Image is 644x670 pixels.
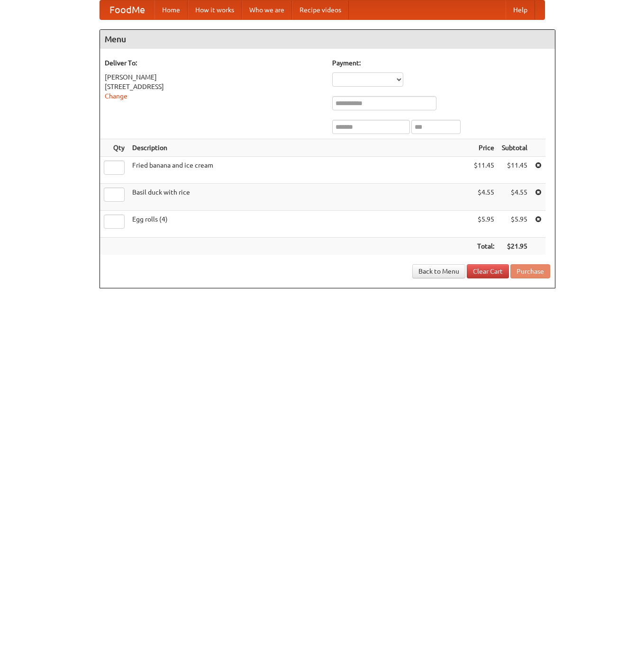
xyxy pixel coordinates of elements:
button: Purchase [510,264,550,278]
th: Price [470,139,498,157]
td: $5.95 [470,211,498,238]
a: Home [154,0,188,19]
th: Subtotal [498,139,531,157]
th: Total: [470,238,498,255]
td: $5.95 [498,211,531,238]
a: Help [506,0,535,19]
td: $11.45 [470,157,498,184]
a: Clear Cart [467,264,509,278]
div: [PERSON_NAME] [105,72,323,82]
h5: Payment: [332,58,550,68]
div: [STREET_ADDRESS] [105,82,323,91]
th: Qty [100,139,128,157]
th: Description [128,139,470,157]
a: FoodMe [100,0,154,19]
td: $11.45 [498,157,531,184]
th: $21.95 [498,238,531,255]
a: Recipe videos [292,0,349,19]
a: How it works [188,0,242,19]
a: Back to Menu [412,264,465,278]
td: $4.55 [498,184,531,211]
h5: Deliver To: [105,58,323,68]
td: Basil duck with rice [128,184,470,211]
td: Egg rolls (4) [128,211,470,238]
a: Change [105,92,127,100]
a: Who we are [242,0,292,19]
td: Fried banana and ice cream [128,157,470,184]
td: $4.55 [470,184,498,211]
h4: Menu [100,30,555,49]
